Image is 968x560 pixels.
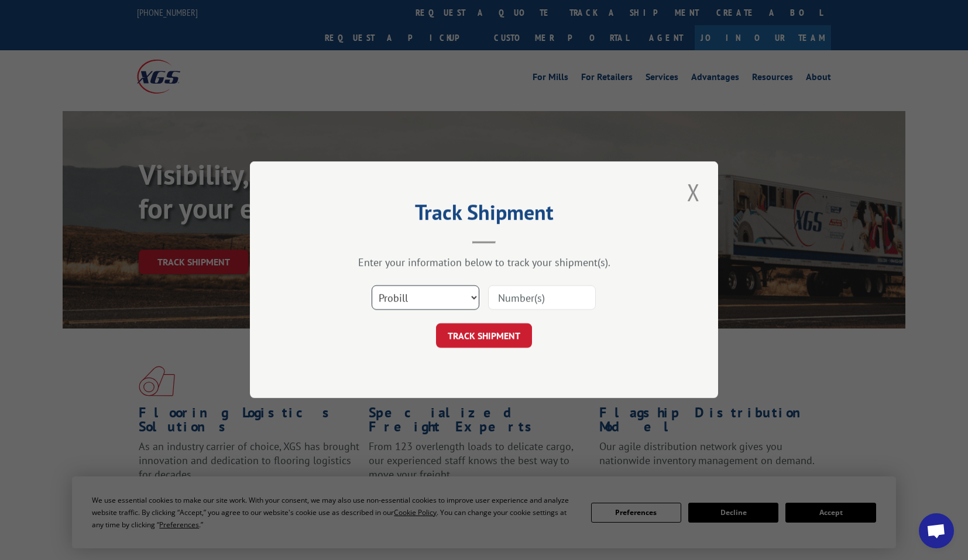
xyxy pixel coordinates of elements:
[684,176,703,208] button: Close modal
[919,513,954,548] a: Open chat
[308,256,660,269] div: Enter your information below to track your shipment(s).
[436,324,532,348] button: TRACK SHIPMENT
[308,204,660,226] h2: Track Shipment
[488,286,596,310] input: Number(s)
